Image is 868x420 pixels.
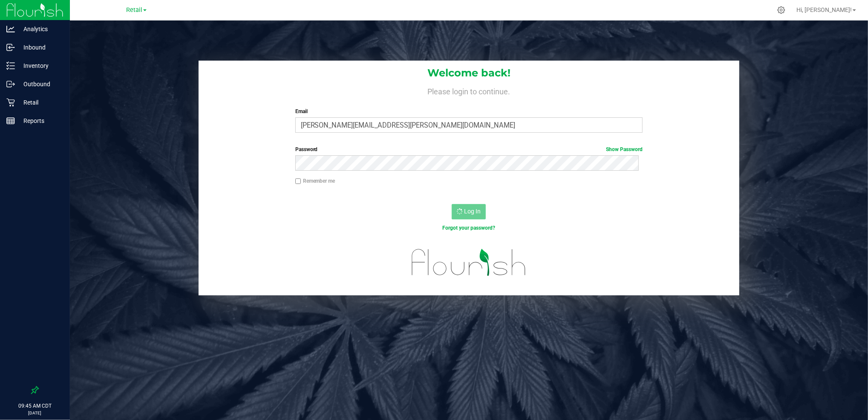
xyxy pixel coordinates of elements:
[199,67,739,79] h1: Welcome back!
[295,108,643,115] label: Email
[6,61,15,70] inline-svg: Inventory
[295,177,335,185] label: Remember me
[15,61,66,71] p: Inventory
[6,98,15,107] inline-svg: Retail
[31,386,39,394] label: Pin the sidebar to full width on large screens
[6,43,15,52] inline-svg: Inbound
[295,178,301,184] input: Remember me
[126,6,142,14] span: Retail
[295,146,318,152] span: Password
[796,6,852,13] span: Hi, [PERSON_NAME]!
[15,42,66,52] p: Inbound
[401,241,536,284] img: flourish_logo.svg
[15,79,66,89] p: Outbound
[452,204,486,219] button: Log In
[606,146,643,152] a: Show Password
[6,117,15,125] inline-svg: Reports
[15,24,66,34] p: Analytics
[6,25,15,33] inline-svg: Analytics
[15,97,66,108] p: Retail
[199,85,739,96] h4: Please login to continue.
[6,80,15,88] inline-svg: Outbound
[442,225,495,231] a: Forgot your password?
[4,402,66,410] p: 09:45 AM CDT
[464,208,481,215] span: Log In
[776,6,787,14] div: Manage settings
[15,116,66,126] p: Reports
[4,410,66,416] p: [DATE]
